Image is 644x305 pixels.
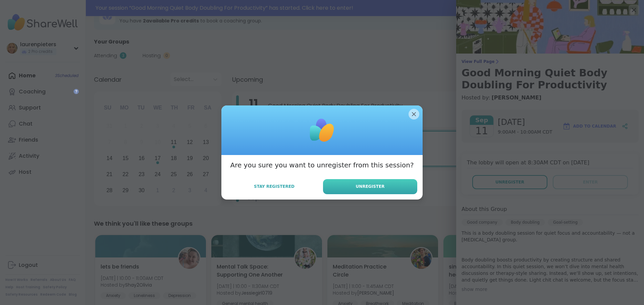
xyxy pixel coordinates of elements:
iframe: Spotlight [73,89,79,94]
span: Stay Registered [254,183,294,189]
span: Unregister [356,183,385,189]
img: ShareWell Logomark [305,113,339,147]
button: Stay Registered [227,179,322,194]
button: Unregister [323,179,417,194]
h3: Are you sure you want to unregister from this session? [230,160,414,170]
